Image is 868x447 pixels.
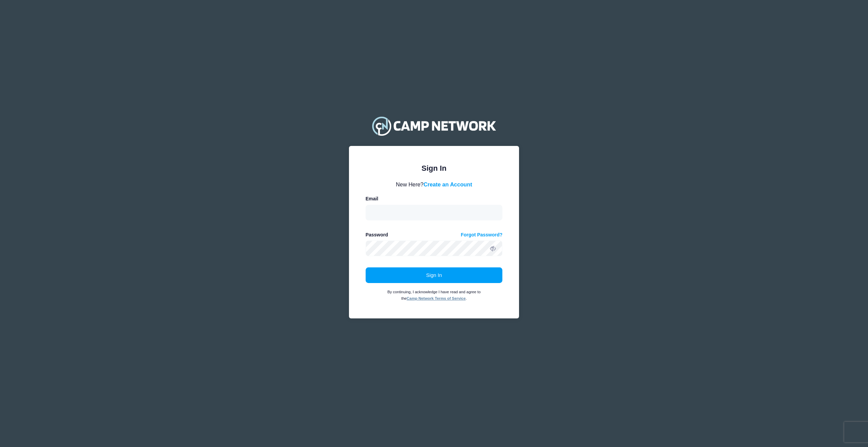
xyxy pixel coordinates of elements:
[366,195,378,202] label: Email
[366,180,503,188] div: New Here?
[423,181,472,187] a: Create an Account
[366,267,503,283] button: Sign In
[407,296,466,300] a: Camp Network Terms of Service
[366,231,388,238] label: Password
[369,112,499,139] img: Camp Network
[387,290,481,301] small: By continuing, I acknowledge I have read and agree to the .
[461,231,503,238] a: Forgot Password?
[366,163,503,174] div: Sign In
